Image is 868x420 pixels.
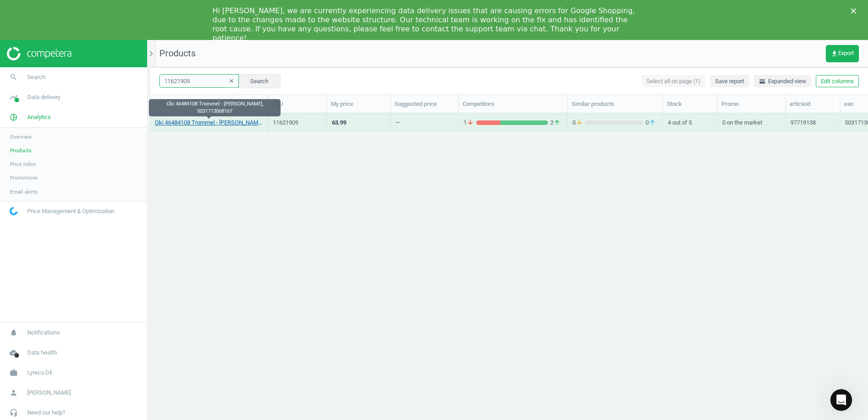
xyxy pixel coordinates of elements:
[10,207,18,215] img: wGWNvw8QSZomAAAAABJRU5ErkJggg==
[27,113,51,121] span: Analytics
[721,100,782,108] div: Promo
[851,8,860,14] div: Close
[10,188,38,195] span: Email alerts
[7,47,71,60] img: ajHJNr6hYgQAAAAASUVORK5CYII=
[27,409,65,417] span: Need our help?
[759,77,806,85] span: Expanded view
[395,119,400,130] div: —
[5,109,22,126] i: pie_chart_outlined
[10,147,31,154] span: Products
[27,93,60,101] span: Data delivery
[641,75,705,88] button: Select all on page (1)
[5,324,22,341] i: notifications
[649,119,656,127] i: arrow_upward
[159,48,196,59] span: Products
[273,119,322,127] div: 11621909
[27,389,71,397] span: [PERSON_NAME]
[576,119,583,127] i: arrow_downward
[467,119,474,127] i: arrow_downward
[228,78,235,84] i: clear
[826,45,859,62] button: get_appExport
[646,77,700,85] span: Select all on page (1)
[667,100,714,108] div: Stock
[238,74,281,88] button: Search
[159,74,239,88] input: SKU/Title search
[5,384,22,401] i: person
[464,119,476,127] span: 1
[710,75,749,88] button: Save report
[27,329,60,337] span: Notifications
[722,114,781,130] div: 0 on the market
[754,75,811,88] button: horizontal_splitExpanded view
[790,119,816,130] div: 97719138
[331,100,387,108] div: My price
[643,119,658,127] span: 0
[27,349,57,357] span: Data health
[10,133,32,140] span: Overview
[10,174,38,181] span: Promotions
[816,75,859,88] button: Edit columns
[831,50,854,57] span: Export
[5,344,22,361] i: cloud_done
[789,100,836,108] div: articleid
[5,364,22,381] i: work
[5,69,22,86] i: search
[10,160,36,168] span: Price index
[572,119,585,127] span: 0
[572,100,659,108] div: Similar products
[225,75,238,88] button: clear
[332,119,346,127] div: 63.99
[272,100,323,108] div: SKU
[27,207,114,215] span: Price Management & Optimization
[830,389,852,411] iframe: Intercom live chat
[463,100,564,108] div: Competitors
[149,99,281,116] div: Oki 46484108 Trommel - [PERSON_NAME], 5031713068167
[27,369,53,377] span: Lyreco DE
[395,100,455,108] div: Suggested price
[548,119,563,127] span: 2
[146,48,157,59] i: chevron_right
[5,89,22,106] i: timeline
[668,114,713,130] div: 4 out of 5
[831,50,838,57] i: get_app
[759,78,766,85] i: horizontal_split
[27,73,45,81] span: Search
[212,6,641,43] div: Hi [PERSON_NAME], we are currently experiencing data delivery issues that are causing errors for ...
[715,77,744,85] span: Save report
[155,119,263,127] a: Oki 46484108 Trommel - [PERSON_NAME], 5031713068167
[553,119,561,127] i: arrow_upward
